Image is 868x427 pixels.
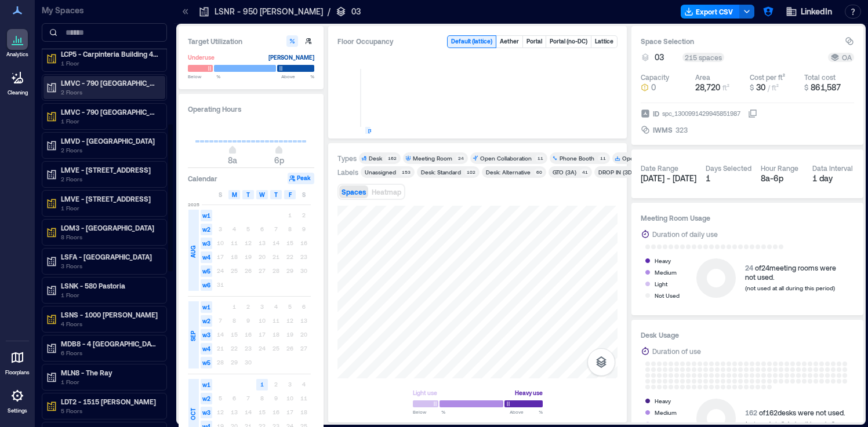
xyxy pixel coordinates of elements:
p: 8 Floors [61,232,158,242]
div: Types [337,154,357,163]
span: M [232,190,237,199]
span: ID [653,108,659,119]
a: Cleaning [3,64,32,100]
p: LOM3 - [GEOGRAPHIC_DATA] [61,223,158,232]
div: Light use [413,387,437,399]
button: Lattice [591,36,617,48]
p: 6 Floors [61,348,158,357]
div: Duration of use [652,345,701,357]
span: [DATE] - [DATE] [641,173,696,183]
div: Date Range [641,163,678,173]
div: DROP IN (3D) [598,168,634,176]
span: w1 [201,379,212,390]
h3: Desk Usage [641,329,854,341]
p: 3 Floors [61,261,158,271]
span: / ft² [768,83,779,92]
span: (not used at all during this period) [745,420,835,427]
span: Above % [510,408,543,415]
div: Days Selected [706,163,751,173]
p: MLN8 - The Ray [61,368,158,377]
div: 60 [534,169,544,176]
div: OA [830,53,852,62]
h3: Meeting Room Usage [641,212,854,224]
p: 4 Floors [61,319,158,329]
div: 41 [580,169,590,176]
p: LSFA - [GEOGRAPHIC_DATA] [61,252,158,261]
text: [DATE] [368,127,384,133]
h3: Target Utilization [188,35,314,47]
span: ft² [722,83,729,92]
div: 24 [456,155,466,162]
span: w2 [201,224,212,235]
div: Medium [655,407,677,418]
button: $ 30 / ft² [750,82,800,93]
span: w4 [201,343,212,355]
p: / [328,6,331,17]
p: LMVE - [STREET_ADDRESS] [61,165,158,174]
div: Open Collaboration [480,154,532,162]
span: LinkedIn [801,6,832,17]
div: Phone Booth [560,154,594,162]
div: Labels [337,167,358,177]
button: 323 [675,124,757,136]
button: Default (lattice) [448,36,496,48]
p: 03 [351,6,361,17]
div: Cost per ft² [750,72,785,82]
span: 30 [756,82,765,92]
h3: Operating Hours [188,103,314,115]
div: GTO (3A) [553,168,576,176]
span: 6p [274,155,284,165]
p: 2 Floors [61,87,158,97]
span: 861,587 [811,82,841,92]
button: LinkedIn [782,2,836,21]
div: 162 [386,155,398,162]
span: $ [804,83,808,92]
span: w3 [201,238,212,249]
span: w2 [201,393,212,404]
div: spc_1300991429945851987 [661,108,742,119]
h3: Space Selection [641,35,845,47]
p: LMVE - [STREET_ADDRESS] [61,194,158,203]
div: of 162 desks were not used. [745,408,845,417]
div: Total cost [804,72,836,82]
span: Below % [188,73,220,80]
span: S [302,190,306,199]
div: Heavy [655,395,671,407]
div: Not Used [655,290,680,301]
div: Data Interval [812,163,853,173]
span: 162 [745,408,757,417]
div: Desk [369,154,382,162]
p: My Spaces [42,5,167,16]
span: w5 [201,357,212,368]
p: LMVC - 790 [GEOGRAPHIC_DATA] B2 [61,78,158,87]
button: Peak [288,173,314,184]
span: w1 [201,210,212,221]
div: Desk: Alternative [486,168,531,176]
a: Floorplans [2,344,33,379]
p: 1 Floor [61,290,158,300]
div: Light [655,278,667,290]
div: Area [695,72,710,82]
span: w6 [201,279,212,291]
div: 215 spaces [682,53,724,62]
h3: Calendar [188,173,217,184]
p: Floorplans [5,369,30,376]
p: Analytics [6,51,28,58]
p: LSNR - 950 [PERSON_NAME] [215,6,323,17]
span: 2025 [188,201,199,208]
p: 1 Floor [61,116,158,126]
div: 8a - 6p [761,173,803,184]
div: Unassigned [365,168,396,176]
span: 03 [655,52,664,63]
p: LDT2 - 1515 [PERSON_NAME] [61,397,158,406]
span: w3 [201,329,212,341]
a: Settings [3,382,31,418]
div: 102 [464,169,477,176]
div: Capacity [641,72,669,82]
span: Spaces [342,188,366,196]
div: Floor Occupancy [337,35,438,48]
span: w2 [201,315,212,327]
span: 24 [745,264,753,272]
div: 11 [598,155,608,162]
div: 1 day [812,173,855,184]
